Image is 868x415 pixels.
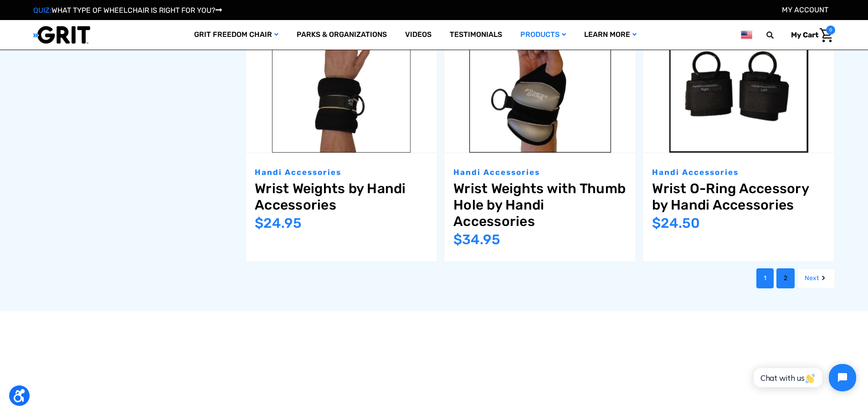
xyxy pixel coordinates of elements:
[756,268,774,288] a: Page 1 of 2
[782,5,828,14] a: Account
[652,180,825,213] a: Wrist O-Ring Accessory by Handi Accessories,$24.50
[776,268,795,288] a: Page 2 of 2
[643,14,834,153] img: Wrist O-Ring Accessory by Handi Accessories
[575,20,646,50] a: Learn More
[643,14,834,153] a: Wrist O-Ring Accessory by Handi Accessories,$24.50
[453,231,500,248] span: $34.95
[770,26,784,45] input: Search
[33,6,51,15] span: QUIZ:
[744,356,864,399] iframe: Tidio Chat
[797,268,835,288] a: Next
[652,167,825,179] p: Handi Accessories
[741,29,752,41] img: us.png
[255,180,428,213] a: Wrist Weights by Handi Accessories,$24.95
[246,14,437,153] a: Wrist Weights by Handi Accessories,$24.95
[441,20,511,50] a: Testimonials
[820,28,833,42] img: Cart
[235,268,835,288] nav: pagination
[784,26,835,45] a: Cart with 0 items
[444,14,636,153] a: Wrist Weights with Thumb Hole by Handi Accessories,$34.95
[826,26,835,35] span: 0
[444,14,636,153] img: Wrist Weights with Thumb Hole by Handi Accessories
[33,26,90,44] img: GRIT All-Terrain Wheelchair and Mobility Equipment
[246,14,437,153] img: Wrist Weights by Handi Accessories
[453,167,627,179] p: Handi Accessories
[652,215,700,231] span: $24.50
[396,20,441,50] a: Videos
[288,20,396,50] a: Parks & Organizations
[33,6,222,15] a: QUIZ:WHAT TYPE OF WHEELCHAIR IS RIGHT FOR YOU?
[791,31,818,39] span: My Cart
[453,180,627,230] a: Wrist Weights with Thumb Hole by Handi Accessories,$34.95
[255,215,302,231] span: $24.95
[185,20,288,50] a: GRIT Freedom Chair
[255,167,428,179] p: Handi Accessories
[511,20,575,50] a: Products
